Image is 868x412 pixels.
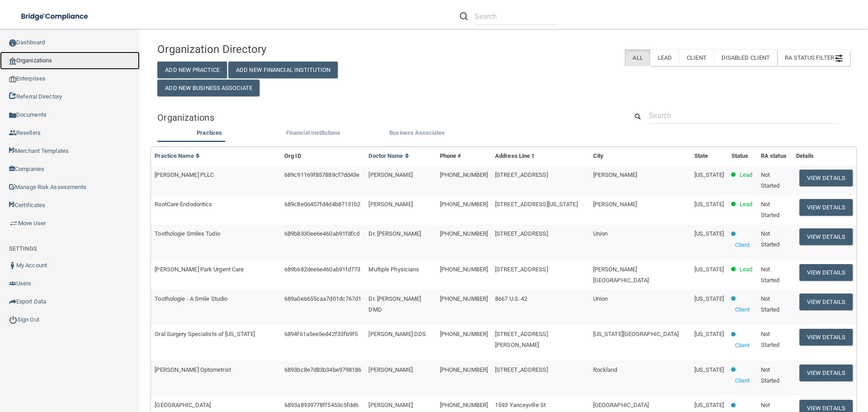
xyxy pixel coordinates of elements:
span: [STREET_ADDRESS] [495,230,548,237]
p: Lead [740,264,752,275]
span: Dr. [PERSON_NAME] [368,230,421,237]
th: Details [793,147,856,166]
label: All [625,49,650,66]
th: City [590,147,691,166]
img: ic_reseller.de258add.png [9,129,16,137]
span: [US_STATE] [694,366,724,373]
span: [PERSON_NAME] DDS [368,331,426,337]
img: icon-filter@2x.21656d0b.png [835,55,843,62]
a: Practice Name [155,152,200,159]
span: [US_STATE] [694,201,724,208]
img: ic_power_dark.7ecde6b1.png [9,316,17,324]
label: Lead [650,49,679,66]
p: Lead [740,170,752,180]
p: Client [735,304,750,315]
img: ic-search.3b580494.png [460,12,468,20]
span: Not Started [761,331,780,348]
span: Toothologie Smiles Tudio [155,230,220,237]
span: [US_STATE] [694,402,724,408]
span: [STREET_ADDRESS][US_STATE] [495,201,578,208]
img: icon-documents.8dae5593.png [9,112,16,119]
span: [STREET_ADDRESS] [495,266,548,273]
span: [PERSON_NAME] Optometrist [155,366,231,373]
span: Not Started [761,171,780,189]
th: Address Line 1 [491,147,590,166]
span: [PERSON_NAME] PLLC [155,171,214,178]
img: organization-icon.f8decf85.png [9,57,16,65]
a: Doctor Name [368,152,409,159]
label: Practices [162,128,257,138]
img: bridge_compliance_login_screen.278c3ca4.svg [14,7,97,26]
span: Not Started [761,230,780,248]
span: [PERSON_NAME][GEOGRAPHIC_DATA] [593,266,649,284]
button: Add New Practice [157,62,227,78]
span: Practices [197,129,222,136]
span: Business Associates [389,129,445,136]
span: [PERSON_NAME] [593,171,637,178]
img: briefcase.64adab9b.png [9,219,18,228]
li: Practices [157,128,261,141]
label: Disabled Client [714,49,778,66]
span: Rockland [593,366,618,373]
span: Oral Surgery Specialists of [US_STATE] [155,331,255,337]
span: 6893bc8e7d83b34be9798186 [284,366,361,373]
span: [US_STATE] [694,171,724,178]
span: [PERSON_NAME] [368,171,412,178]
span: 689c91169f857889cf7dd43e [284,171,359,178]
button: Add New Business Associate [157,80,259,96]
button: Add New Financial Institution [228,62,338,78]
span: Multiple Physicians [368,266,419,273]
iframe: Drift Widget Chat Controller [712,348,857,384]
span: [STREET_ADDRESS] [495,171,548,178]
li: Financial Institutions [261,128,365,141]
span: 6893a8939778ff5453c5fdd6 [284,402,359,408]
li: Business Associate [365,128,469,141]
label: SETTINGS [9,243,37,254]
span: Not Started [761,295,780,313]
span: [PERSON_NAME] [368,201,412,208]
span: 8667 U.S. 42 [495,295,527,302]
label: Financial Institutions [266,128,361,138]
span: [PHONE_NUMBER] [440,331,488,337]
span: [PHONE_NUMBER] [440,266,488,273]
span: [GEOGRAPHIC_DATA] [593,402,649,408]
span: [PERSON_NAME] [593,201,637,208]
label: Client [679,49,714,66]
span: Dr. [PERSON_NAME] DMD [368,295,421,313]
img: ic_dashboard_dark.d01f4a41.png [9,39,16,47]
button: View Details [799,170,853,186]
span: [PERSON_NAME] [368,402,412,408]
h4: Organization Directory [157,43,379,55]
p: Client [735,340,750,351]
label: Business Associates [370,128,465,138]
span: 689b8330ee6e460ab91fdfcd [284,230,359,237]
img: icon-export.b9366987.png [9,298,16,305]
span: [GEOGRAPHIC_DATA] [155,402,211,408]
p: Lead [740,199,752,210]
span: [US_STATE] [694,230,724,237]
img: ic_user_dark.df1a06c3.png [9,262,16,269]
span: Financial Institutions [286,129,340,136]
th: Phone # [436,147,491,166]
span: Not Started [761,266,780,284]
span: [PHONE_NUMBER] [440,295,488,302]
input: Search [475,8,557,25]
span: [US_STATE] [694,295,724,302]
span: Not Started [761,201,780,218]
button: View Details [799,294,853,310]
span: Toothologie - A Smile Studio [155,295,227,302]
span: [PERSON_NAME] [368,366,412,373]
th: RA status [757,147,793,166]
span: [PHONE_NUMBER] [440,171,488,178]
span: RA Status Filter [785,54,843,61]
span: [STREET_ADDRESS][PERSON_NAME] [495,331,548,348]
button: View Details [799,329,853,346]
img: enterprise.0d942306.png [9,76,16,82]
span: 689a0e6655caa7d01dc767d1 [284,295,361,302]
span: 689c8e06457fd4d4b87131b2 [284,201,360,208]
span: [PHONE_NUMBER] [440,201,488,208]
th: Org ID [281,147,365,166]
p: Client [735,240,750,251]
span: [PERSON_NAME] Park Urgent Care [155,266,244,273]
button: View Details [799,228,853,245]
